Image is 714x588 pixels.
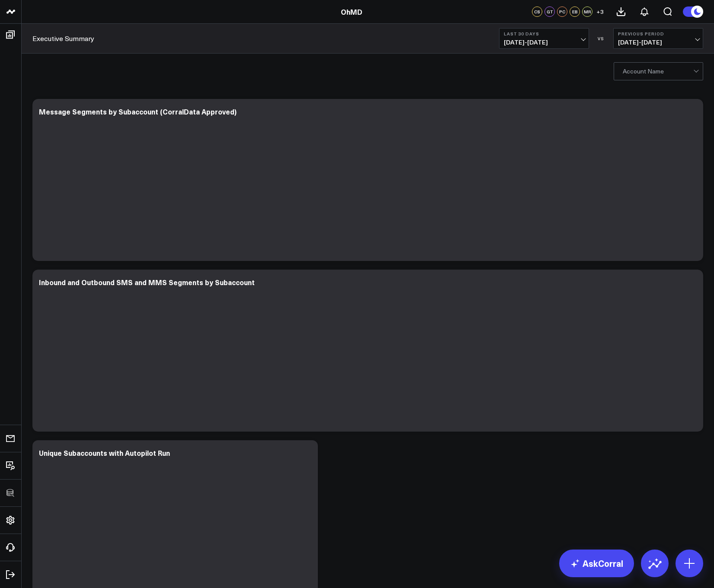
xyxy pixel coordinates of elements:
[39,277,255,287] div: Inbound and Outbound SMS and MMS Segments by Subaccount
[341,7,362,16] a: OhMD
[557,6,567,17] div: PC
[504,39,584,46] span: [DATE] - [DATE]
[596,9,604,15] span: + 3
[39,448,170,458] div: Unique Subaccounts with Autopilot Run
[582,6,592,17] div: MR
[32,34,94,43] a: Executive Summary
[618,39,698,46] span: [DATE] - [DATE]
[593,36,609,41] div: VS
[559,550,634,577] a: AskCorral
[595,6,605,17] button: +3
[618,31,698,36] b: Previous Period
[504,31,584,36] b: Last 30 Days
[544,6,555,17] div: GT
[499,28,589,49] button: Last 30 Days[DATE]-[DATE]
[570,6,580,17] div: EB
[613,28,703,49] button: Previous Period[DATE]-[DATE]
[532,6,542,17] div: CS
[39,107,237,116] div: Message Segments by Subaccount (CorralData Approved)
